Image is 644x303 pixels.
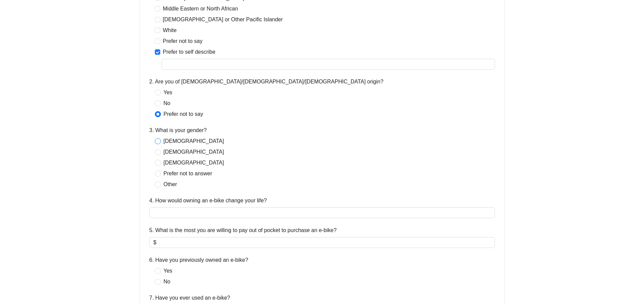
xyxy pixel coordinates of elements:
[153,238,157,247] span: $
[149,197,267,205] label: 4. How would owning an e-bike change your life?
[149,226,337,234] label: 5. What is the most you are willing to pay out of pocket to purchase an e-bike?
[161,89,175,97] span: Yes
[149,207,495,218] input: 4. How would owning an e-bike change your life?
[160,5,241,13] span: Middle Eastern or North African
[149,126,207,134] label: 3. What is your gender?
[161,170,215,178] span: Prefer not to answer
[161,137,227,145] span: [DEMOGRAPHIC_DATA]
[161,267,175,275] span: Yes
[160,37,205,45] span: Prefer not to say
[161,180,180,188] span: Other
[160,16,286,24] span: [DEMOGRAPHIC_DATA] or Other Pacific Islander
[161,159,227,167] span: [DEMOGRAPHIC_DATA]
[161,110,206,118] span: Prefer not to say
[161,148,227,156] span: [DEMOGRAPHIC_DATA]
[160,48,218,56] span: Prefer to self describe
[149,78,384,86] label: 2. Are you of Hispanic/Latino/Spanish origin?
[149,294,230,302] label: 7. Have you ever used an e-bike?
[149,256,248,264] label: 6. Have you previously owned an e-bike?
[160,26,180,34] span: White
[161,278,173,286] span: No
[158,238,491,247] input: 5. What is the most you are willing to pay out of pocket to purchase an e-bike?
[161,99,173,107] span: No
